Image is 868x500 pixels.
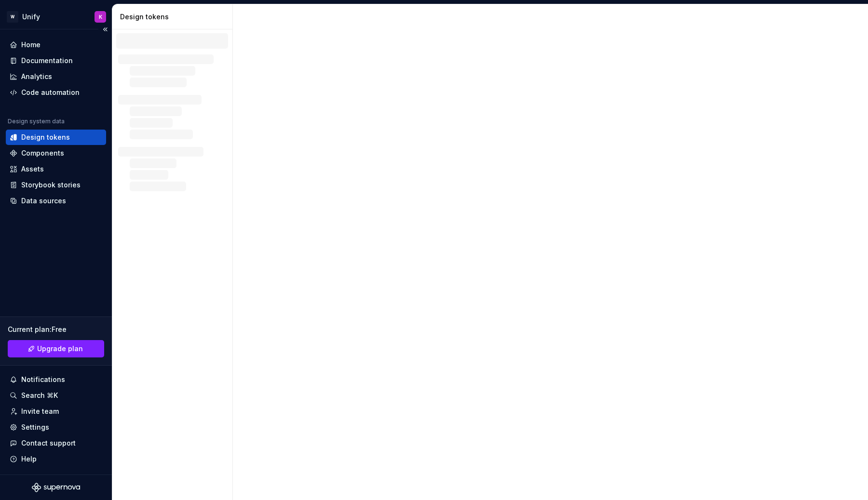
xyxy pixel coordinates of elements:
[6,193,106,209] a: Data sources
[21,422,49,432] div: Settings
[98,23,112,36] button: Collapse sidebar
[6,420,106,435] a: Settings
[21,164,44,174] div: Assets
[21,132,70,142] div: Design tokens
[21,375,65,384] div: Notifications
[6,435,106,451] button: Contact support
[6,404,106,419] a: Invite team
[6,388,106,403] button: Search ⌘K
[6,37,106,53] a: Home
[8,118,65,125] div: Design system data
[2,6,110,27] button: WUnifyK
[6,177,106,193] a: Storybook stories
[7,11,18,23] div: W
[21,148,64,158] div: Components
[21,72,52,81] div: Analytics
[21,391,58,400] div: Search ⌘K
[21,454,37,464] div: Help
[8,325,104,334] div: Current plan : Free
[120,12,229,22] div: Design tokens
[21,196,66,206] div: Data sources
[32,483,80,492] svg: Supernova Logo
[21,438,76,448] div: Contact support
[21,56,73,66] div: Documentation
[6,69,106,84] a: Analytics
[6,130,106,145] a: Design tokens
[21,40,41,50] div: Home
[99,13,102,21] div: K
[6,372,106,387] button: Notifications
[6,451,106,467] button: Help
[8,340,104,357] button: Upgrade plan
[21,180,81,190] div: Storybook stories
[6,161,106,177] a: Assets
[6,145,106,161] a: Components
[21,407,59,416] div: Invite team
[37,344,83,354] span: Upgrade plan
[21,88,80,97] div: Code automation
[6,53,106,68] a: Documentation
[6,85,106,100] a: Code automation
[22,12,40,22] div: Unify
